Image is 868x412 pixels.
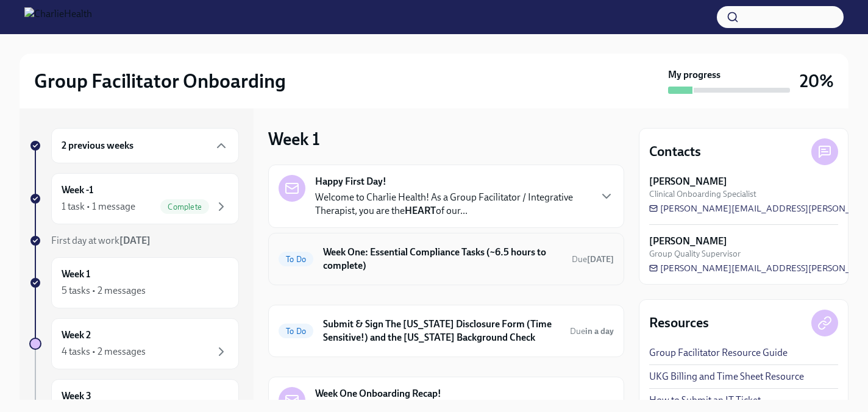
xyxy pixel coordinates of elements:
[649,346,788,360] a: Group Facilitator Resource Guide
[649,143,701,161] h4: Contacts
[279,255,313,264] span: To Do
[29,318,239,369] a: Week 24 tasks • 2 messages
[279,315,614,347] a: To DoSubmit & Sign The [US_STATE] Disclosure Form (Time Sensitive!) and the [US_STATE] Background...
[323,318,560,344] h6: Submit & Sign The [US_STATE] Disclosure Form (Time Sensitive!) and the [US_STATE] Background Check
[62,284,146,297] div: 5 tasks • 2 messages
[649,314,709,332] h4: Resources
[62,183,93,197] h6: Week -1
[34,69,286,93] h2: Group Facilitator Onboarding
[62,200,135,213] div: 1 task • 1 message
[160,202,209,211] span: Complete
[405,205,436,216] strong: HEART
[668,68,720,82] strong: My progress
[800,70,834,92] h3: 20%
[279,243,614,275] a: To DoWeek One: Essential Compliance Tasks (~6.5 hours to complete)Due[DATE]
[62,389,91,403] h6: Week 3
[24,7,92,27] img: CharlieHealth
[323,246,562,272] h6: Week One: Essential Compliance Tasks (~6.5 hours to complete)
[119,235,151,246] strong: [DATE]
[649,188,756,200] span: Clinical Onboarding Specialist
[570,325,614,337] span: August 20th, 2025 10:00
[268,128,320,150] h3: Week 1
[649,394,761,407] a: How to Submit an IT Ticket
[279,327,313,336] span: To Do
[315,387,441,400] strong: Week One Onboarding Recap!
[51,128,239,163] div: 2 previous weeks
[649,175,727,188] strong: [PERSON_NAME]
[62,139,133,152] h6: 2 previous weeks
[62,329,91,342] h6: Week 2
[62,268,90,281] h6: Week 1
[315,175,386,188] strong: Happy First Day!
[649,370,804,383] a: UKG Billing and Time Sheet Resource
[649,248,741,260] span: Group Quality Supervisor
[29,234,239,247] a: First day at work[DATE]
[587,254,614,265] strong: [DATE]
[315,191,589,218] p: Welcome to Charlie Health! As a Group Facilitator / Integrative Therapist, you are the of our...
[51,235,151,246] span: First day at work
[62,345,146,358] div: 4 tasks • 2 messages
[570,326,614,336] span: Due
[572,254,614,265] span: Due
[29,257,239,308] a: Week 15 tasks • 2 messages
[29,173,239,224] a: Week -11 task • 1 messageComplete
[585,326,614,336] strong: in a day
[572,254,614,265] span: August 18th, 2025 10:00
[649,235,727,248] strong: [PERSON_NAME]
